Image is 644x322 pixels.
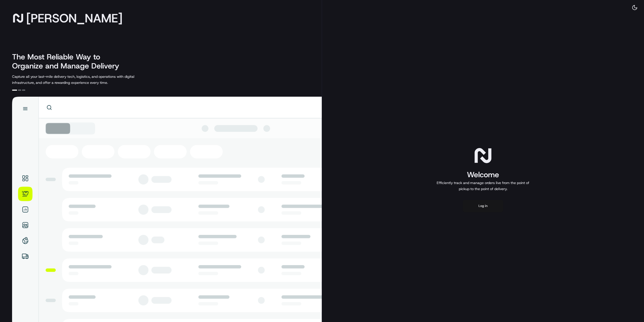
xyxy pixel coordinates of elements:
[435,180,531,192] p: Efficiently track and manage orders live from the point of pickup to the point of delivery.
[12,74,157,86] p: Capture all your last-mile delivery tech, logistics, and operations with digital infrastructure, ...
[12,52,125,70] h2: The Most Reliable Way to Organize and Manage Delivery
[435,170,531,180] h1: Welcome
[26,13,123,23] span: [PERSON_NAME]
[463,200,503,212] button: Log in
